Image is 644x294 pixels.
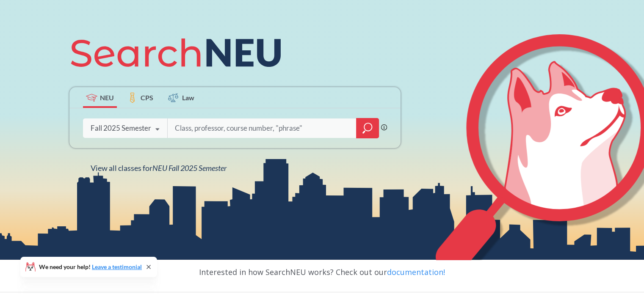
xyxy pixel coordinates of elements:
svg: magnifying glass [362,122,373,134]
div: Fall 2025 Semester [91,124,151,133]
input: Class, professor, course number, "phrase" [174,119,350,137]
span: NEU [100,93,114,102]
span: CPS [141,93,153,102]
span: View all classes for [91,163,227,173]
a: documentation! [387,267,445,277]
span: Law [182,93,194,102]
div: magnifying glass [356,118,379,138]
span: NEU Fall 2025 Semester [152,163,227,173]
